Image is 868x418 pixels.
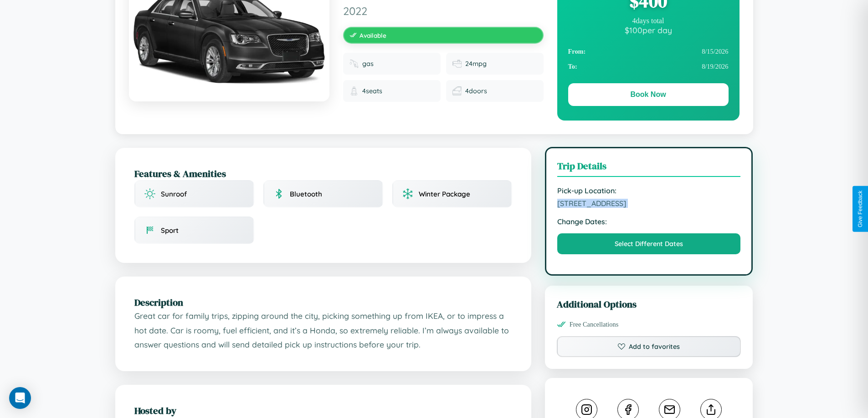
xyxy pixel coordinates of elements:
span: 24 mpg [465,60,487,68]
strong: To: [568,63,577,71]
div: Open Intercom Messenger [9,387,31,409]
div: Give Feedback [857,191,863,227]
span: 2022 [343,4,544,18]
span: Sunroof [161,190,187,198]
span: 4 doors [465,87,487,95]
span: Winter Package [419,190,470,198]
h3: Additional Options [557,297,741,311]
img: Fuel type [349,59,359,68]
h2: Hosted by [134,404,512,417]
h3: Trip Details [557,159,741,177]
p: Great car for family trips, zipping around the city, picking something up from IKEA, or to impres... [134,309,512,352]
strong: Change Dates: [557,217,741,226]
button: Book Now [568,83,729,106]
img: Seats [349,86,359,96]
strong: From: [568,48,586,55]
span: 4 seats [362,87,382,95]
button: Select Different Dates [557,233,741,254]
strong: Pick-up Location: [557,186,741,195]
div: 8 / 19 / 2026 [568,59,729,74]
span: Bluetooth [290,190,322,198]
span: Free Cancellations [570,321,619,328]
span: Available [360,31,386,39]
span: Sport [161,226,179,235]
img: Fuel efficiency [452,59,462,68]
button: Add to favorites [557,336,741,357]
h2: Features & Amenities [134,167,512,180]
span: gas [362,60,374,68]
div: 4 days total [568,17,729,25]
img: Doors [452,86,462,96]
div: $ 100 per day [568,25,729,35]
div: 8 / 15 / 2026 [568,44,729,59]
h2: Description [134,296,512,309]
span: [STREET_ADDRESS] [557,199,741,208]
